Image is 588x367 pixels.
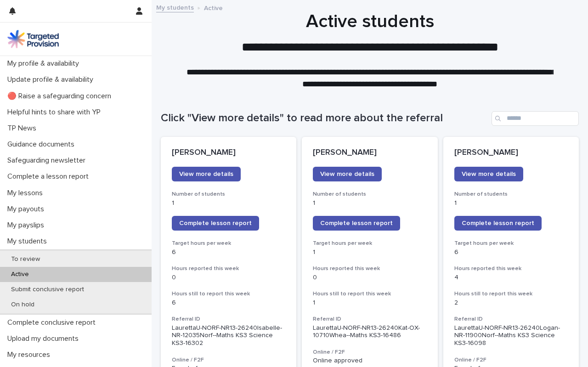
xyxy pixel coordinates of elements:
[313,274,426,282] p: 0
[320,220,393,226] span: Complete lesson report
[454,290,568,298] h3: Hours still to report this week
[172,265,285,272] h3: Hours reported this week
[172,356,285,364] h3: Online / F2F
[4,172,96,181] p: Complete a lesson report
[454,199,568,207] p: 1
[172,299,285,307] p: 6
[172,316,285,323] h3: Referral ID
[313,265,426,272] h3: Hours reported this week
[179,220,252,226] span: Complete lesson report
[313,316,426,323] h3: Referral ID
[4,108,108,117] p: Helpful hints to share with YP
[4,301,42,309] p: On hold
[4,124,44,133] p: TP News
[454,167,523,181] a: View more details
[313,216,400,231] a: Complete lesson report
[172,290,285,298] h3: Hours still to report this week
[172,199,285,207] p: 1
[313,248,426,256] p: 1
[172,191,285,198] h3: Number of students
[454,240,568,247] h3: Target hours per week
[462,220,534,226] span: Complete lesson report
[7,30,59,48] img: M5nRWzHhSzIhMunXDL62
[204,2,223,12] p: Active
[454,324,568,347] p: LaurettaU-NORF-NR13-26240Logan-NR-11900Norf--Maths KS3 Science KS3-16098
[313,167,382,181] a: View more details
[4,237,54,246] p: My students
[462,171,516,177] span: View more details
[454,148,568,158] p: [PERSON_NAME]
[172,324,285,347] p: LaurettaU-NORF-NR13-26240Isabelle-NR-12035Norf--Maths KS3 Science KS3-16302
[4,221,51,230] p: My payslips
[4,286,91,294] p: Submit conclusive report
[320,171,374,177] span: View more details
[454,191,568,198] h3: Number of students
[4,189,50,198] p: My lessons
[172,240,285,247] h3: Target hours per week
[313,240,426,247] h3: Target hours per week
[454,265,568,272] h3: Hours reported this week
[4,205,51,214] p: My payouts
[4,334,86,343] p: Upload my documents
[313,299,426,307] p: 1
[4,255,47,263] p: To review
[4,140,82,149] p: Guidance documents
[156,2,194,12] a: My students
[454,316,568,323] h3: Referral ID
[172,216,259,231] a: Complete lesson report
[313,357,426,365] p: Online approved
[172,148,285,158] p: [PERSON_NAME]
[313,324,426,340] p: LaurettaU-NORF-NR13-26240Kat-OX-10710Whea--Maths KS3-16486
[313,290,426,298] h3: Hours still to report this week
[172,167,241,181] a: View more details
[454,356,568,364] h3: Online / F2F
[454,248,568,256] p: 6
[172,274,285,282] p: 0
[172,248,285,256] p: 6
[313,148,426,158] p: [PERSON_NAME]
[161,112,488,125] h1: Click "View more details" to read more about the referral
[454,216,542,231] a: Complete lesson report
[492,111,579,126] input: Search
[161,11,579,33] h1: Active students
[4,350,57,359] p: My resources
[4,92,119,101] p: 🔴 Raise a safeguarding concern
[179,171,233,177] span: View more details
[4,318,103,327] p: Complete conclusive report
[313,191,426,198] h3: Number of students
[313,199,426,207] p: 1
[4,271,36,278] p: Active
[4,75,101,84] p: Update profile & availability
[4,156,93,165] p: Safeguarding newsletter
[454,274,568,282] p: 4
[4,59,86,68] p: My profile & availability
[313,349,426,356] h3: Online / F2F
[454,299,568,307] p: 2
